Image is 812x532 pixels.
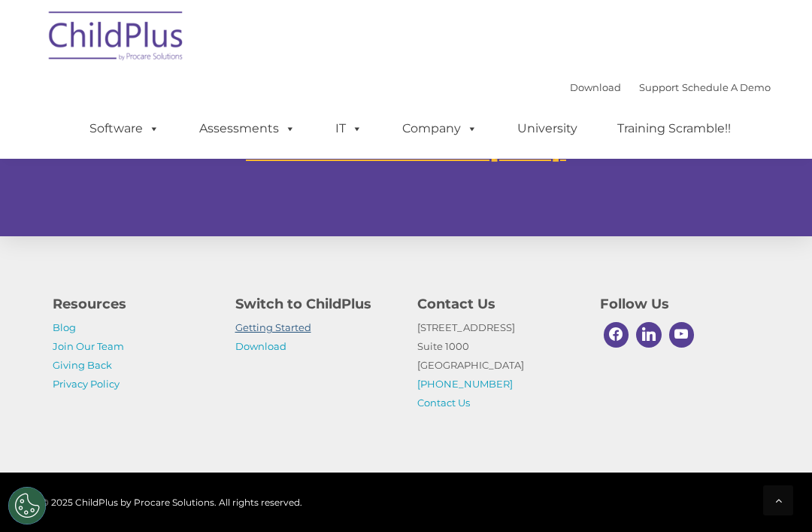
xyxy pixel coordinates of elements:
h4: Follow Us [600,293,760,315]
a: Giving Back [53,359,112,371]
a: [PHONE_NUMBER] [417,378,513,390]
h4: Switch to ChildPlus [235,293,395,315]
a: Company [387,114,492,144]
a: Facebook [600,318,633,351]
a: Schedule A Demo [682,81,771,93]
a: Blog [53,321,76,333]
a: Getting Started [235,321,311,333]
iframe: Chat Widget [559,369,812,532]
h4: Contact Us [417,293,577,315]
button: Cookies Settings [8,487,46,524]
a: Download [570,81,621,93]
h4: Resources [53,293,213,315]
font: | [570,81,771,93]
a: Training Scramble!! [602,114,746,144]
a: Privacy Policy [53,378,120,390]
a: Software [74,114,174,144]
a: IT [320,114,377,144]
a: University [502,114,592,144]
a: Support [639,81,679,93]
a: Download [235,340,286,352]
a: Assessments [184,114,311,144]
a: Linkedin [632,318,665,351]
span: © 2025 ChildPlus by Procare Solutions. All rights reserved. [41,497,302,508]
img: ChildPlus by Procare Solutions [41,1,192,76]
p: [STREET_ADDRESS] Suite 1000 [GEOGRAPHIC_DATA] [417,318,577,412]
a: Youtube [665,318,698,351]
a: Contact Us [417,397,470,409]
a: Join Our Team [53,340,124,352]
